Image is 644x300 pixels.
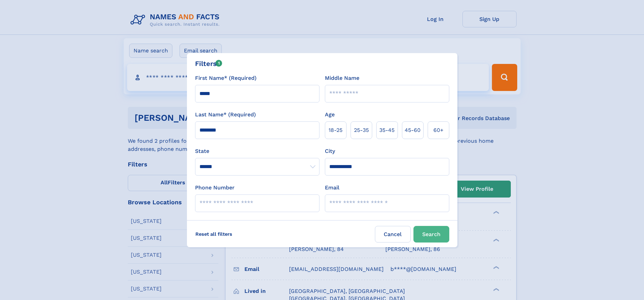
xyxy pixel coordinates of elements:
[325,74,359,82] label: Middle Name
[325,111,335,119] label: Age
[191,226,237,242] label: Reset all filters
[195,184,235,192] label: Phone Number
[329,126,342,134] span: 18‑25
[195,111,256,119] label: Last Name* (Required)
[195,74,257,82] label: First Name* (Required)
[195,147,319,155] label: State
[325,184,339,192] label: Email
[195,59,222,69] div: Filters
[379,126,395,134] span: 35‑45
[354,126,369,134] span: 25‑35
[405,126,421,134] span: 45‑60
[375,226,411,243] label: Cancel
[413,226,449,243] button: Search
[325,147,335,155] label: City
[433,126,444,134] span: 60+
